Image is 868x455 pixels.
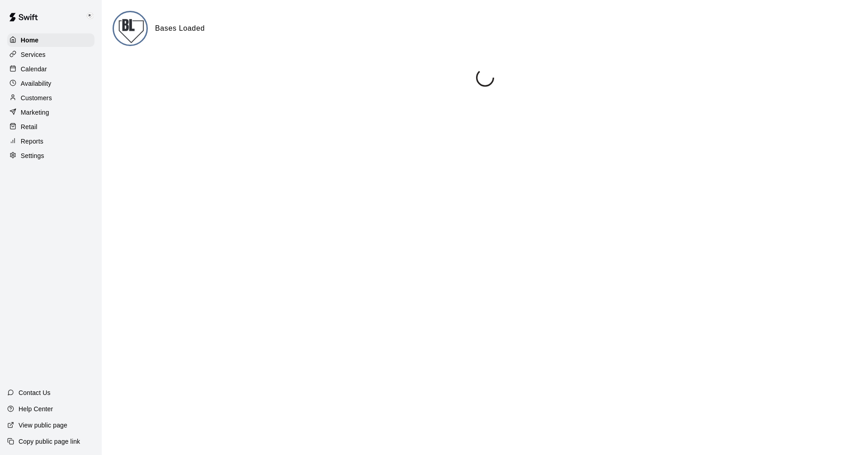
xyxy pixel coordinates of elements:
img: Keith Brooks [85,11,95,22]
p: Services [21,50,46,59]
a: Marketing [7,106,94,119]
a: Customers [7,91,94,105]
img: Bases Loaded logo [114,12,148,46]
a: Services [7,48,94,61]
p: View public page [19,421,67,430]
p: Settings [21,151,44,160]
a: Retail [7,120,94,134]
p: Reports [21,137,43,146]
a: Settings [7,149,94,162]
div: Keith Brooks [83,7,102,25]
p: Copy public page link [19,437,80,446]
p: Availability [21,79,52,88]
p: Marketing [21,108,49,117]
a: Availability [7,77,94,90]
p: Contact Us [19,388,51,397]
a: Reports [7,135,94,148]
p: Retail [21,122,38,131]
p: Home [21,36,39,45]
a: Calendar [7,62,94,76]
p: Customers [21,93,52,102]
a: Home [7,33,94,47]
p: Help Center [19,404,53,413]
p: Calendar [21,65,47,74]
h6: Bases Loaded [155,23,205,34]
